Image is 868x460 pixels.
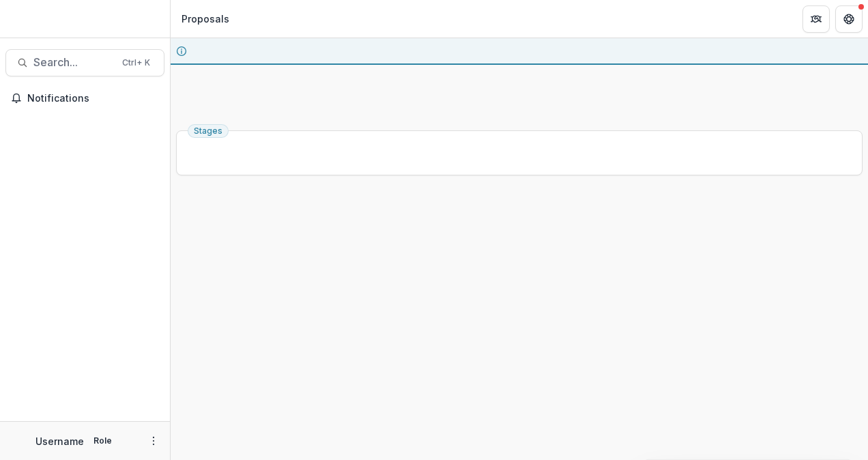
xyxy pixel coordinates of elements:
span: Search... [33,56,114,69]
p: Username [35,434,84,448]
button: Search... [5,49,164,76]
div: Ctrl + K [119,55,153,70]
div: Proposals [182,12,229,26]
span: Stages [194,126,222,136]
button: Get Help [835,5,863,33]
span: Notifications [27,93,159,104]
button: More [145,433,162,449]
button: Notifications [5,87,164,109]
button: Partners [802,5,830,33]
p: Role [89,435,116,447]
nav: breadcrumb [176,9,235,29]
